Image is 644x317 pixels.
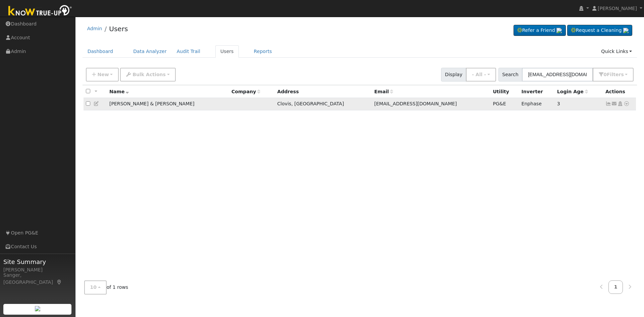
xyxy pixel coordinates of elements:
div: Sanger, [GEOGRAPHIC_DATA] [3,272,72,286]
span: Site Summary [3,257,72,266]
span: [PERSON_NAME] [598,6,637,11]
div: Actions [605,88,634,95]
span: PG&E [493,101,506,106]
img: retrieve [623,28,629,33]
a: cdwilson829@sbcglobal.net [611,100,618,107]
span: 08/24/2025 2:54:58 PM [557,101,560,106]
button: 0Filters [593,68,634,82]
a: Request a Cleaning [567,25,632,36]
div: Address [277,88,370,95]
a: Users [215,45,239,58]
a: Data Analyzer [128,45,172,58]
span: Email [374,89,393,94]
span: Company name [231,89,260,94]
a: Other actions [624,100,630,107]
span: s [621,72,624,77]
a: Users [109,25,128,33]
span: Name [109,89,129,94]
a: Edit User [94,101,100,106]
span: Display [441,68,466,82]
span: Enphase [522,101,542,106]
td: Clovis, [GEOGRAPHIC_DATA] [275,98,372,110]
button: - All - [466,68,496,82]
a: Map [56,279,62,285]
a: Login As [617,101,623,106]
div: Inverter [522,88,552,95]
img: retrieve [35,306,40,311]
td: [PERSON_NAME] & [PERSON_NAME] [107,98,229,110]
a: Show Graph [605,101,611,106]
button: New [86,68,119,82]
button: 10 [84,280,107,294]
span: [EMAIL_ADDRESS][DOMAIN_NAME] [374,101,457,106]
span: 10 [90,284,97,290]
a: Reports [249,45,277,58]
button: Bulk Actions [120,68,175,82]
img: Know True-Up [5,4,75,19]
a: Admin [87,26,102,31]
a: Audit Trail [172,45,205,58]
a: Refer a Friend [514,25,566,36]
span: Search [498,68,522,82]
div: [PERSON_NAME] [3,266,72,273]
a: 1 [608,280,623,294]
span: New [97,72,109,77]
a: Quick Links [596,45,637,58]
a: Dashboard [83,45,118,58]
span: Filter [607,72,624,77]
span: Bulk Actions [132,72,166,77]
div: Utility [493,88,517,95]
img: retrieve [556,28,562,33]
input: Search [522,68,593,82]
span: of 1 rows [84,280,128,294]
span: Days since last login [557,89,588,94]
